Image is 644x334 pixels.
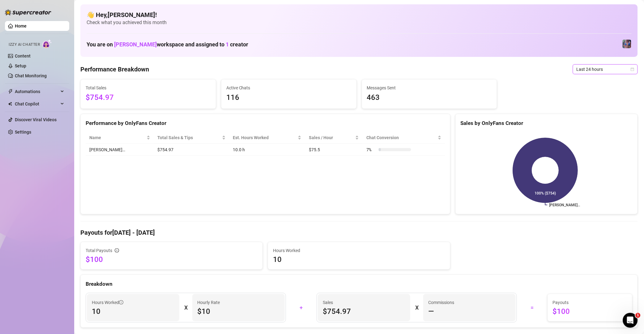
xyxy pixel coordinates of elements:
a: Home [15,24,27,28]
a: Setup [15,63,26,68]
img: Chat Copilot [8,102,12,106]
span: Sales / Hour [309,134,354,141]
a: Content [15,54,31,58]
a: Settings [15,130,31,135]
span: $754.97 [86,92,211,104]
span: 463 [367,92,492,104]
div: X [184,303,187,313]
span: info-circle [115,248,119,253]
span: $100 [86,255,258,264]
h4: 👋 Hey, [PERSON_NAME] ! [87,11,632,19]
iframe: Intercom live chat [623,313,638,328]
img: logo-BBDzfeDw.svg [5,9,51,15]
th: Chat Conversion [363,132,445,144]
span: [PERSON_NAME] [114,41,157,48]
span: 1 [636,313,641,318]
a: Chat Monitoring [15,73,47,78]
span: Hours Worked [273,247,445,254]
span: Total Payouts [86,247,112,254]
td: $75.5 [305,144,363,156]
span: $100 [553,306,627,316]
span: Messages Sent [367,84,492,91]
span: Chat Conversion [366,134,436,141]
span: Name [89,134,145,141]
img: Jaylie [623,40,631,48]
div: X [415,303,418,313]
span: — [428,306,434,316]
td: [PERSON_NAME]… [86,144,154,156]
span: Chat Copilot [15,99,59,109]
div: = [521,303,544,313]
a: Discover Viral Videos [15,117,57,122]
span: 1 [226,41,229,48]
text: [PERSON_NAME]… [549,203,580,207]
span: 116 [226,92,352,104]
span: Total Sales [86,84,211,91]
h1: You are on workspace and assigned to creator [87,41,248,48]
span: thunderbolt [8,89,13,94]
span: Izzy AI Chatter [9,42,40,48]
span: Active Chats [226,84,352,91]
th: Total Sales & Tips [154,132,229,144]
span: Automations [15,87,59,96]
th: Sales / Hour [305,132,363,144]
span: Hours Worked [92,299,123,306]
span: Total Sales & Tips [158,134,221,141]
div: + [290,303,313,313]
span: 10 [273,255,445,264]
article: Hourly Rate [197,299,220,306]
th: Name [86,132,154,144]
h4: Performance Breakdown [80,65,149,74]
span: $10 [197,306,280,316]
article: Commissions [428,299,454,306]
span: calendar [631,67,634,71]
td: 10.0 h [229,144,305,156]
span: Sales [323,299,405,306]
span: Last 24 hours [577,65,634,74]
img: AI Chatter [42,39,52,48]
span: Check what you achieved this month [87,19,632,26]
span: $754.97 [323,306,405,316]
div: Est. Hours Worked [233,134,297,141]
td: $754.97 [154,144,229,156]
div: Performance by OnlyFans Creator [86,119,445,127]
span: Payouts [553,299,627,306]
span: info-circle [119,300,123,305]
span: 10 [92,306,174,316]
h4: Payouts for [DATE] - [DATE] [80,228,638,237]
div: Sales by OnlyFans Creator [461,119,633,127]
div: Breakdown [86,280,633,288]
span: 7 % [366,146,376,153]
